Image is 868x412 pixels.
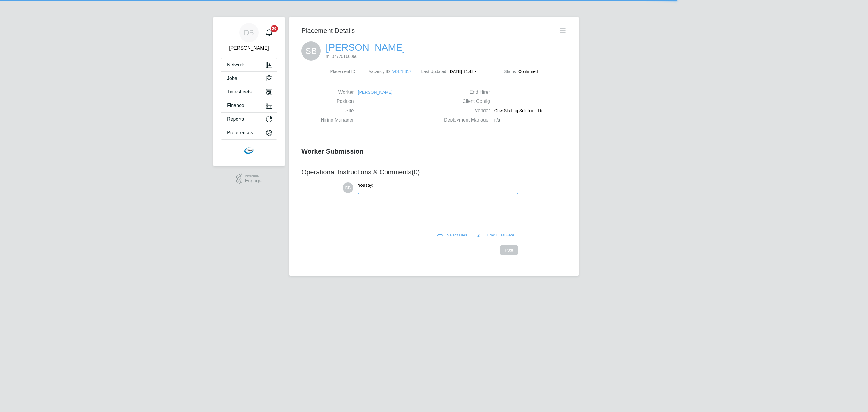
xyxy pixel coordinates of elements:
[421,69,446,74] label: Last Updated
[227,89,252,95] span: Timesheets
[245,173,262,179] span: Powered by
[221,126,277,139] button: Preferences
[244,146,254,155] img: cbwstaffingsolutions-logo-retina.png
[494,108,544,113] span: Cbw Staffing Solutions Ltd
[392,69,412,74] span: V0178317
[321,89,354,96] label: Worker
[494,117,500,123] span: n/a
[504,69,516,74] label: Status
[343,182,353,193] span: DB
[221,72,277,85] button: Jobs
[358,90,393,95] span: [PERSON_NAME]
[518,69,538,74] span: Confirmed
[321,108,354,114] label: Site
[227,116,244,122] span: Reports
[439,117,490,123] label: Deployment Manager
[330,69,355,74] label: Placement ID
[449,69,476,74] span: [DATE] 11:43 -
[321,98,354,105] label: Position
[301,41,321,61] span: SB
[326,54,357,59] span: m: 07770166066
[472,229,514,242] button: Drag Files Here
[369,69,390,74] label: Vacancy ID
[213,17,285,166] nav: Main navigation
[301,27,555,35] h3: Placement Details
[221,85,277,99] button: Timesheets
[221,23,277,52] a: DB[PERSON_NAME]
[221,113,277,126] button: Reports
[221,146,277,155] a: Go to home page
[301,147,363,155] b: Worker Submission
[271,25,278,32] span: 20
[245,179,262,184] span: Engage
[227,76,237,81] span: Jobs
[412,168,420,176] span: (0)
[500,245,518,255] button: Post
[358,183,365,188] span: You
[263,23,275,42] a: 20
[358,182,518,193] div: say:
[221,45,277,52] span: Daniel Barber
[321,117,354,123] label: Hiring Manager
[244,29,254,36] span: DB
[236,173,262,185] a: Powered byEngage
[301,168,567,177] h3: Operational Instructions & Comments
[439,108,490,114] label: Vendor
[326,42,405,53] a: [PERSON_NAME]
[439,89,490,96] label: End Hirer
[221,58,277,71] button: Network
[227,103,244,108] span: Finance
[227,62,245,68] span: Network
[439,98,490,105] label: Client Config
[227,130,253,135] span: Preferences
[221,99,277,112] button: Finance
